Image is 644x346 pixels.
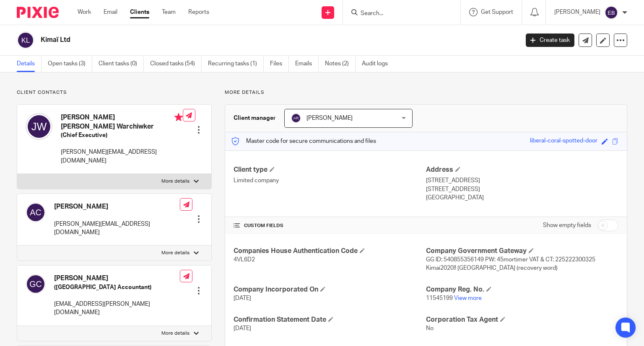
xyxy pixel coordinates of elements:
p: More details [225,89,627,96]
img: svg%3E [291,113,301,123]
a: Audit logs [362,56,394,72]
div: liberal-coral-spotted-door [530,137,597,146]
p: More details [161,250,190,256]
p: [PERSON_NAME] [554,8,600,16]
h4: [PERSON_NAME] [54,274,180,283]
span: 4VL6D2 [234,257,255,263]
a: Files [270,56,289,72]
a: Notes (2) [325,56,356,72]
a: View more [454,295,482,301]
p: [PERSON_NAME][EMAIL_ADDRESS][DOMAIN_NAME] [61,148,183,165]
h4: Address [426,165,618,174]
h4: Confirmation Statement Date [234,315,426,324]
a: Email [104,8,117,16]
p: Master code for secure communications and files [231,137,376,145]
a: Clients [130,8,149,16]
h4: Companies House Authentication Code [234,247,426,256]
input: Search [360,10,435,18]
h4: Company Government Gateway [426,247,618,256]
img: svg%3E [17,31,34,49]
label: Show empty fields [543,221,591,230]
a: Client tasks (0) [99,56,144,72]
h4: [PERSON_NAME] [54,202,180,211]
h5: ([GEOGRAPHIC_DATA] Accountant) [54,283,180,292]
a: Work [78,8,91,16]
a: Reports [188,8,209,16]
p: [STREET_ADDRESS] [426,176,618,185]
h4: Corporation Tax Agent [426,315,618,324]
p: [STREET_ADDRESS] [426,185,618,194]
a: Emails [295,56,319,72]
img: svg%3E [605,6,618,19]
h4: Company Reg. No. [426,285,618,294]
a: Recurring tasks (1) [208,56,264,72]
h4: Company Incorporated On [234,285,426,294]
p: Client contacts [17,89,212,96]
h4: [PERSON_NAME] [PERSON_NAME] Warchiwker [61,113,183,131]
h5: (Chief Executive) [61,131,183,139]
h3: Client manager [234,114,276,122]
p: [EMAIL_ADDRESS][PERSON_NAME][DOMAIN_NAME] [54,300,180,317]
p: More details [161,330,190,337]
p: [PERSON_NAME][EMAIL_ADDRESS][DOMAIN_NAME] [54,220,180,237]
h4: CUSTOM FIELDS [234,222,426,229]
span: [DATE] [234,325,251,331]
a: Open tasks (3) [48,56,92,72]
h2: Kimaï Ltd [41,36,419,44]
span: GG ID: 540855356149 PW: 45mortimer VAT & CT: 225222300325 Kimai2020!! [GEOGRAPHIC_DATA] (recovery... [426,257,595,271]
i: Primary [174,113,183,121]
img: svg%3E [26,274,46,294]
h4: Client type [234,165,426,174]
span: Get Support [481,9,513,15]
span: [DATE] [234,295,251,301]
a: Closed tasks (54) [150,56,202,72]
span: 11545199 [426,295,453,301]
span: No [426,325,434,331]
p: [GEOGRAPHIC_DATA] [426,194,618,202]
p: More details [161,178,190,185]
a: Details [17,56,42,72]
a: Create task [526,34,574,47]
span: [PERSON_NAME] [306,115,353,121]
img: Pixie [17,7,59,18]
p: Limited company [234,176,426,185]
img: svg%3E [26,202,46,222]
a: Team [162,8,176,16]
img: svg%3E [26,113,52,140]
